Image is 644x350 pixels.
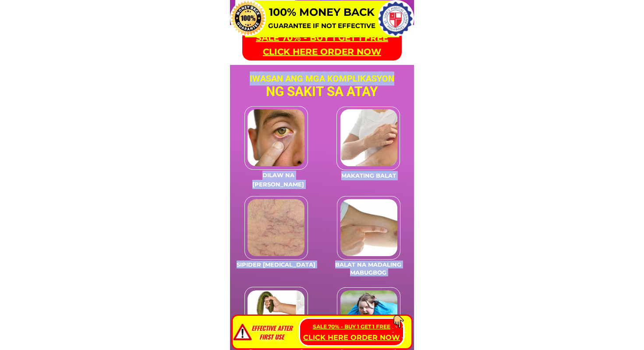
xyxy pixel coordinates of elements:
h5: Balat na madaling mabugbog [320,261,416,276]
p: SALE 70% - BUY 1 GET 1 FREE CLICK HERE ORDER NOW [242,29,402,60]
h3: Iwasan ang mga komplikasyon [234,71,410,86]
p: CLICK HERE ORDER NOW [300,319,403,345]
h3: GUARANTEE IF NOT EFFECTIVE [265,21,378,31]
h5: Dilaw na [PERSON_NAME] [241,171,316,189]
h3: 100% MONEY BACK [265,4,378,21]
div: EFFECTIVE AFTER FIRST USE [248,324,295,341]
h5: Sipider [MEDICAL_DATA] [234,261,318,268]
div: NG SAKIT SA ATAY [258,81,386,102]
h5: Makating balat [329,171,409,180]
span: SALE 70% - BUY 1 GET 1 FREE [313,323,390,330]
